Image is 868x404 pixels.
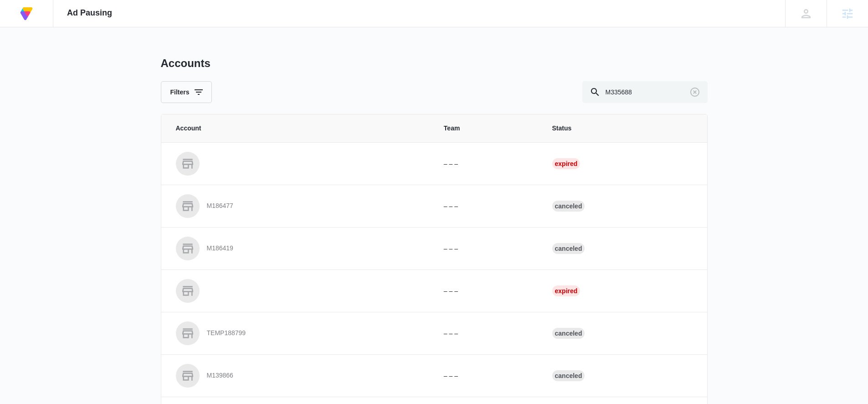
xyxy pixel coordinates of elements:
p: – – – [444,329,530,338]
p: TEMP188799 [207,329,246,338]
h1: Accounts [161,57,211,70]
span: Account [176,124,422,133]
span: Status [552,124,693,133]
button: Filters [161,81,212,103]
a: M186419 [176,237,422,260]
div: Canceled [552,243,585,254]
a: TEMP188799 [176,321,422,345]
p: M139866 [207,371,233,380]
p: M186419 [207,244,233,253]
input: Search By Account Number [582,81,708,103]
p: – – – [444,159,530,169]
p: – – – [444,371,530,381]
a: M139866 [176,364,422,388]
button: Clear [688,85,702,99]
div: Expired [552,158,580,169]
span: Ad Pausing [67,8,112,18]
div: Expired [552,285,580,296]
div: Canceled [552,370,585,381]
p: – – – [444,286,530,296]
p: – – – [444,244,530,254]
div: Canceled [552,201,585,212]
img: Volusion [18,5,35,22]
span: Team [444,124,530,133]
div: Canceled [552,328,585,339]
a: M186477 [176,194,422,218]
p: M186477 [207,202,233,211]
p: – – – [444,202,530,211]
